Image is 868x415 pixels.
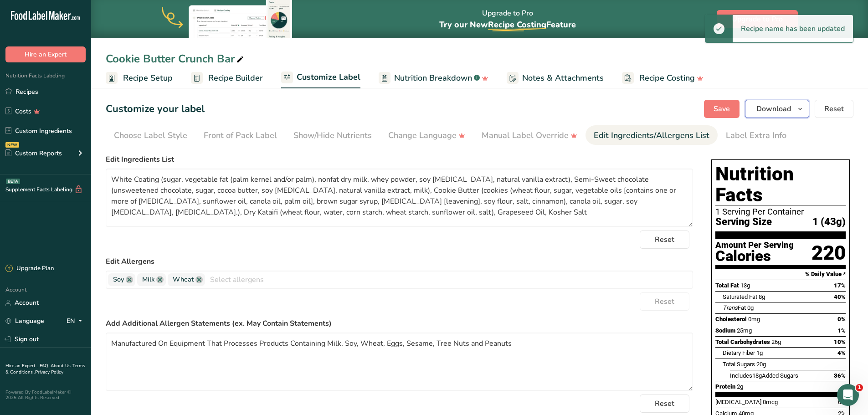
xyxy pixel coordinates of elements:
[5,149,62,158] div: Custom Reports
[834,293,846,300] span: 40%
[293,129,372,142] div: Show/Hide Nutrients
[723,293,757,300] span: Saturated Fat
[507,68,604,88] a: Notes & Attachments
[655,398,674,409] span: Reset
[723,304,746,311] span: Fat
[715,250,794,263] div: Calories
[522,72,604,84] span: Notes & Attachments
[837,349,846,356] span: 4%
[106,51,246,67] div: Cookie Butter Crunch Bar
[704,100,740,118] button: Save
[812,216,846,228] span: 1 (43g)
[35,369,63,375] a: Privacy Policy
[114,129,187,142] div: Choose Label Style
[281,67,360,89] a: Customize Label
[756,103,791,114] span: Download
[51,363,72,369] a: About Us .
[856,384,863,391] span: 1
[763,399,778,405] span: 0mcg
[834,372,846,379] span: 36%
[594,129,709,142] div: Edit Ingredients/Allergens List
[6,179,20,184] div: BETA
[106,256,693,267] label: Edit Allergens
[715,282,739,289] span: Total Fat
[824,103,844,114] span: Reset
[815,100,853,118] button: Reset
[756,361,766,368] span: 20g
[715,338,770,345] span: Total Carbohydrates
[737,327,752,334] span: 25mg
[733,15,853,42] div: Recipe name has been updated
[752,372,762,379] span: 18g
[837,316,846,323] span: 0%
[5,313,44,329] a: Language
[622,68,704,88] a: Recipe Costing
[723,361,755,368] span: Total Sugars
[5,389,86,400] div: Powered By FoodLabelMaker © 2025 All Rights Reserved
[715,327,735,334] span: Sodium
[394,72,472,84] span: Nutrition Breakdown
[5,142,19,148] div: NEW
[740,282,750,289] span: 13g
[812,241,846,265] div: 220
[715,269,846,280] section: % Daily Value *
[67,316,86,327] div: EN
[715,316,747,323] span: Cholesterol
[717,10,798,28] button: Upgrade to Pro
[730,372,798,379] span: Includes Added Sugars
[723,304,738,311] i: Trans
[173,275,194,285] span: Wheat
[5,363,85,375] a: Terms & Conditions .
[204,129,277,142] div: Front of Pack Label
[106,102,205,117] h1: Customize your label
[834,338,846,345] span: 10%
[732,14,783,25] span: Upgrade to Pro
[640,292,689,311] button: Reset
[208,72,263,84] span: Recipe Builder
[106,154,693,165] label: Edit Ingredients List
[439,0,576,38] div: Upgrade to Pro
[388,129,465,142] div: Change Language
[640,231,689,249] button: Reset
[715,207,846,216] div: 1 Serving Per Container
[5,264,54,273] div: Upgrade Plan
[639,72,695,84] span: Recipe Costing
[205,272,693,287] input: Select allergens
[837,327,846,334] span: 1%
[488,19,546,30] span: Recipe Costing
[715,241,794,250] div: Amount Per Serving
[106,318,693,329] label: Add Additional Allergen Statements (ex. May Contain Statements)
[745,100,809,118] button: Download
[759,293,765,300] span: 8g
[655,234,674,245] span: Reset
[123,72,173,84] span: Recipe Setup
[40,363,51,369] a: FAQ .
[747,304,754,311] span: 0g
[482,129,577,142] div: Manual Label Override
[5,46,86,62] button: Hire an Expert
[737,383,743,390] span: 2g
[748,316,760,323] span: 0mg
[5,363,38,369] a: Hire an Expert .
[142,275,154,285] span: Milk
[379,68,488,88] a: Nutrition Breakdown
[834,282,846,289] span: 17%
[756,349,763,356] span: 1g
[297,71,360,83] span: Customize Label
[715,383,735,390] span: Protein
[191,68,263,88] a: Recipe Builder
[640,395,689,413] button: Reset
[837,384,859,406] iframe: Intercom live chat
[655,296,674,307] span: Reset
[723,349,755,356] span: Dietary Fiber
[113,275,124,285] span: Soy
[715,164,846,205] h1: Nutrition Facts
[715,399,761,405] span: [MEDICAL_DATA]
[714,103,730,114] span: Save
[726,129,786,142] div: Label Extra Info
[771,338,781,345] span: 26g
[715,216,772,228] span: Serving Size
[106,68,173,88] a: Recipe Setup
[439,19,576,30] span: Try our New Feature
